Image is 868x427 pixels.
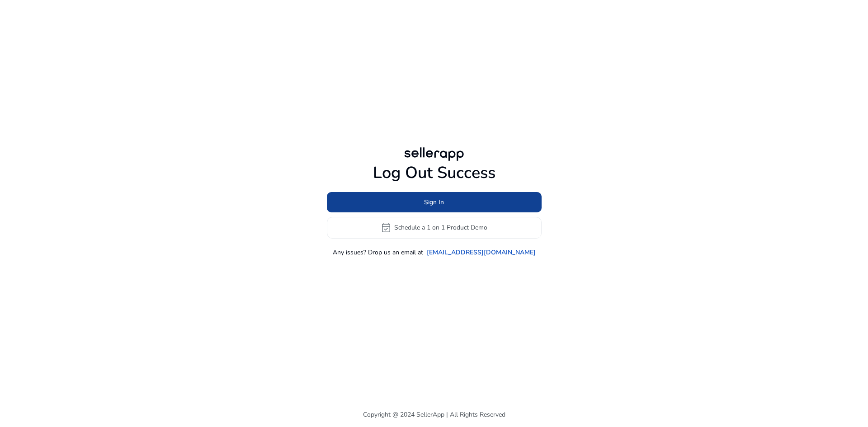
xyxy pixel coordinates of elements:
h1: Log Out Success [327,163,542,183]
span: Sign In [424,197,444,207]
span: event_available [381,222,392,233]
a: [EMAIL_ADDRESS][DOMAIN_NAME] [427,248,536,257]
p: Any issues? Drop us an email at [333,248,423,257]
button: event_availableSchedule a 1 on 1 Product Demo [327,217,542,239]
button: Sign In [327,192,542,212]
